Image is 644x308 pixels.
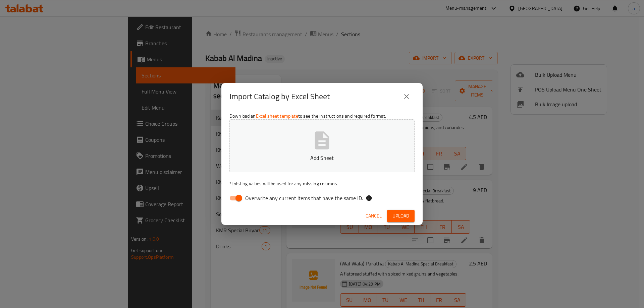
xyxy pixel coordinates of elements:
[221,110,423,207] div: Download an to see the instructions and required format.
[240,154,404,162] p: Add Sheet
[229,91,330,102] h2: Import Catalog by Excel Sheet
[229,180,415,187] p: Existing values will be used for any missing columns.
[256,112,298,120] a: Excel sheet template
[363,210,384,222] button: Cancel
[387,210,415,222] button: Upload
[398,88,415,105] button: close
[366,195,372,201] svg: If the overwrite option isn't selected, then the items that match an existing ID will be ignored ...
[229,119,415,172] button: Add Sheet
[366,212,382,220] span: Cancel
[392,212,409,220] span: Upload
[245,194,363,202] span: Overwrite any current items that have the same ID.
